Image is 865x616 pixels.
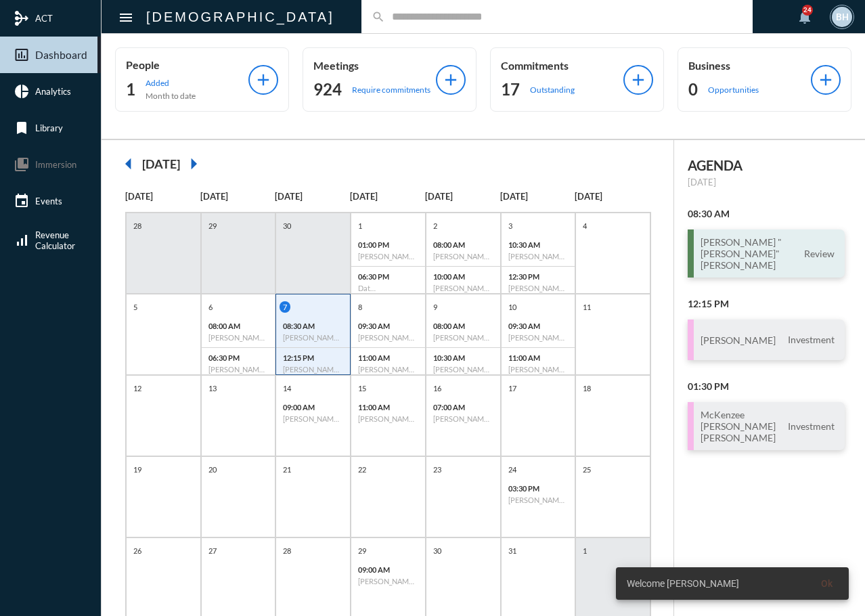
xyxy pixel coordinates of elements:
[508,272,569,281] p: 12:30 PM
[205,464,220,475] p: 20
[430,301,441,313] p: 9
[125,191,200,202] p: [DATE]
[688,59,811,72] p: Business
[208,322,269,330] p: 08:00 AM
[500,191,575,202] p: [DATE]
[358,403,418,412] p: 11:00 AM
[508,365,569,374] h6: [PERSON_NAME] - Investment
[35,196,62,206] span: Events
[355,464,370,475] p: 22
[208,333,269,342] h6: [PERSON_NAME] - Review
[501,59,623,72] p: Commitments
[35,159,76,170] span: Immersion
[146,6,334,28] h2: [DEMOGRAPHIC_DATA]
[14,10,30,26] mat-icon: mediation
[688,79,698,100] h2: 0
[508,353,569,362] p: 11:00 AM
[801,248,838,260] span: Review
[126,58,248,71] p: People
[358,353,418,362] p: 11:00 AM
[200,191,275,202] p: [DATE]
[701,236,801,271] h3: [PERSON_NAME] "[PERSON_NAME]" [PERSON_NAME]
[508,496,569,504] h6: [PERSON_NAME] - [PERSON_NAME] - Review
[283,353,343,362] p: 12:15 PM
[35,86,71,97] span: Analytics
[205,301,216,313] p: 6
[508,333,569,342] h6: [PERSON_NAME] - [PERSON_NAME] - Investment
[688,208,845,219] h2: 08:30 AM
[433,365,493,374] h6: [PERSON_NAME] - Review
[708,85,759,95] p: Opportunities
[688,380,845,392] h2: 01:30 PM
[358,414,418,423] h6: [PERSON_NAME] - Review
[146,91,196,101] p: Month to date
[501,79,520,100] h2: 17
[629,70,648,89] mat-icon: add
[701,334,776,346] h3: [PERSON_NAME]
[505,545,520,556] p: 31
[130,220,145,232] p: 28
[627,577,739,590] span: Welcome [PERSON_NAME]
[254,70,273,89] mat-icon: add
[358,240,418,249] p: 01:00 PM
[832,7,852,27] div: BH
[280,382,294,394] p: 14
[205,545,220,556] p: 27
[579,382,594,394] p: 18
[180,150,207,177] mat-icon: arrow_right
[14,156,30,173] mat-icon: collections_bookmark
[701,409,784,443] h3: McKenzee [PERSON_NAME] [PERSON_NAME]
[358,365,418,374] h6: [PERSON_NAME] "[PERSON_NAME]" [PERSON_NAME] - Review
[126,79,135,100] h2: 1
[352,85,430,95] p: Require commitments
[579,301,594,313] p: 11
[350,191,425,202] p: [DATE]
[579,464,594,475] p: 25
[688,177,845,188] p: [DATE]
[508,484,569,493] p: 03:30 PM
[205,220,220,232] p: 29
[130,464,145,475] p: 19
[688,298,845,309] h2: 12:15 PM
[784,420,838,433] span: Investment
[283,403,343,412] p: 09:00 AM
[358,272,418,281] p: 06:30 PM
[280,301,290,313] p: 7
[433,272,493,281] p: 10:00 AM
[355,382,370,394] p: 15
[14,47,30,63] mat-icon: insert_chart_outlined
[118,9,134,26] mat-icon: Side nav toggle icon
[112,3,139,30] button: Toggle sidenav
[283,322,343,330] p: 08:30 AM
[313,79,342,100] h2: 924
[208,353,269,362] p: 06:30 PM
[433,252,493,261] h6: [PERSON_NAME] - Review
[430,545,445,556] p: 30
[280,545,294,556] p: 28
[275,191,350,202] p: [DATE]
[433,333,493,342] h6: [PERSON_NAME] - Review
[130,301,141,313] p: 5
[508,252,569,261] h6: [PERSON_NAME] - Review
[505,382,520,394] p: 17
[579,220,590,232] p: 4
[358,333,418,342] h6: [PERSON_NAME] - Investment
[505,220,516,232] p: 3
[130,382,145,394] p: 12
[433,240,493,249] p: 08:00 AM
[433,322,493,330] p: 08:00 AM
[430,464,445,475] p: 23
[358,565,418,574] p: 09:00 AM
[358,577,418,586] h6: [PERSON_NAME] - Review
[802,5,813,16] div: 24
[142,156,180,171] h2: [DATE]
[14,120,30,136] mat-icon: bookmark
[313,59,436,72] p: Meetings
[508,322,569,330] p: 09:30 AM
[430,382,445,394] p: 16
[579,545,590,556] p: 1
[816,70,835,89] mat-icon: add
[358,252,418,261] h6: [PERSON_NAME] - [PERSON_NAME] - Review
[205,382,220,394] p: 13
[283,333,343,342] h6: [PERSON_NAME] "[PERSON_NAME]" [PERSON_NAME], Jr. - Review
